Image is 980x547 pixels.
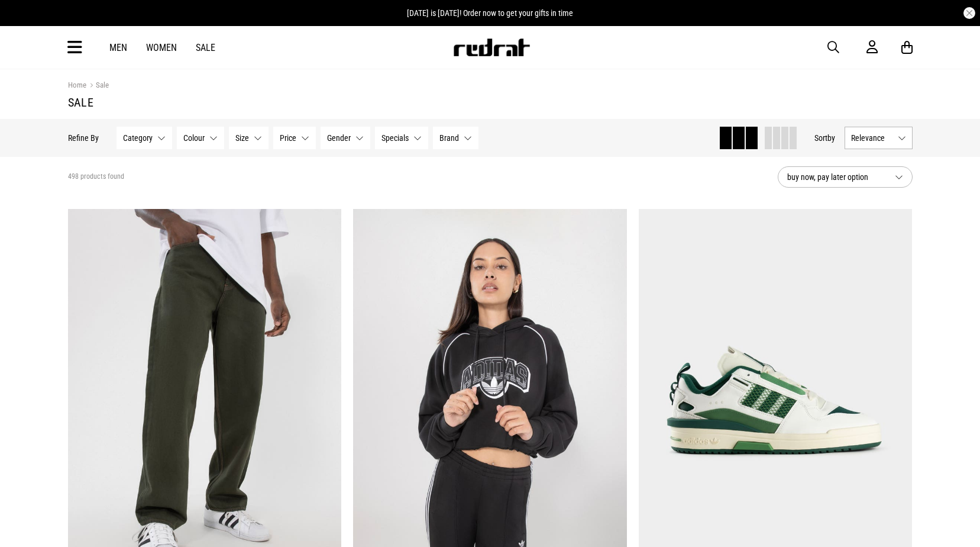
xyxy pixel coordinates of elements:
button: Specials [375,127,428,149]
span: Relevance [851,133,893,143]
span: Size [235,133,249,143]
a: Women [146,42,177,53]
a: Men [109,42,127,53]
button: Price [273,127,316,149]
span: [DATE] is [DATE]! Order now to get your gifts in time [407,8,573,18]
span: Brand [439,133,459,143]
button: Gender [321,127,370,149]
span: 498 products found [68,172,124,182]
img: Redrat logo [452,38,531,56]
span: Colour [183,133,205,143]
button: Category [117,127,172,149]
button: Brand [433,127,478,149]
a: Sale [196,42,215,53]
button: Size [229,127,269,149]
span: buy now, pay later option [787,170,885,184]
span: Specials [381,133,409,143]
button: Colour [177,127,224,149]
button: Sortby [814,131,835,145]
a: Sale [86,81,109,92]
span: Gender [327,133,351,143]
span: by [827,133,835,143]
span: Price [280,133,296,143]
h1: Sale [68,95,913,110]
a: Home [68,81,86,89]
span: Category [123,133,153,143]
button: Relevance [845,127,913,149]
p: Refine By [68,133,99,143]
button: buy now, pay later option [778,166,913,188]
